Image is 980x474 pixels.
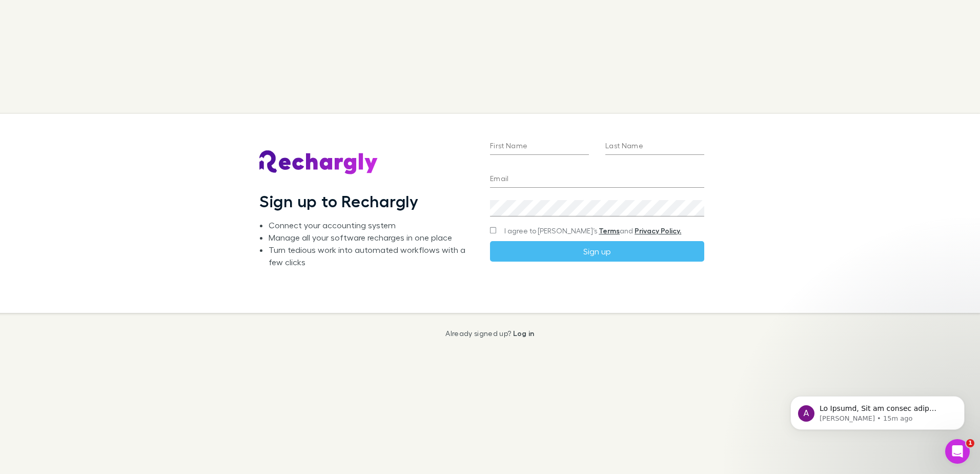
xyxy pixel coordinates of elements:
span: I agree to [PERSON_NAME]’s and [504,226,681,236]
a: Privacy Policy. [635,226,681,235]
li: Manage all your software recharges in one place [269,231,474,244]
span: 1 [966,439,974,447]
button: Sign up [490,241,704,262]
img: Rechargly's Logo [259,150,378,175]
h1: Sign up to Rechargly [259,191,419,211]
a: Terms [599,226,620,235]
li: Turn tedious work into automated workflows with a few clicks [269,244,474,268]
a: Log in [513,329,535,338]
li: Connect your accounting system [269,219,474,231]
iframe: Intercom notifications message [775,374,980,446]
p: Already signed up? [445,329,534,338]
iframe: Intercom live chat [945,439,970,464]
